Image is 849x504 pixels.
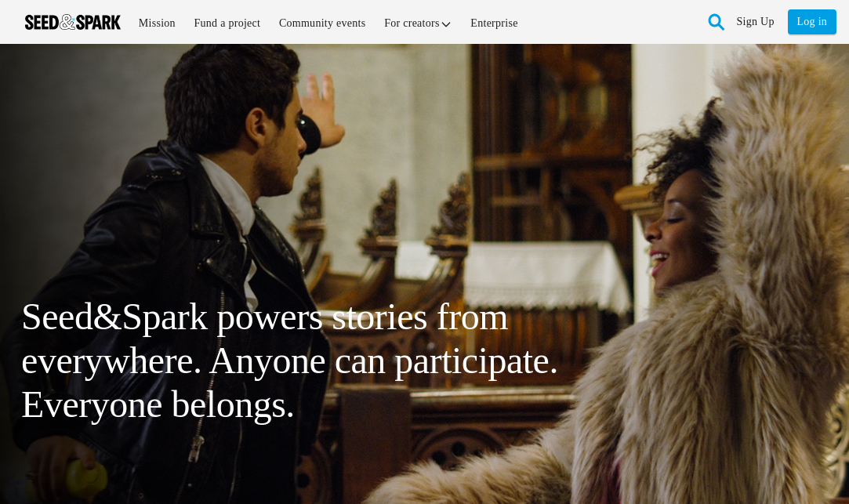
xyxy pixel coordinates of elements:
a: For creators [376,6,459,40]
img: Seed amp; Spark [25,14,121,30]
a: Fund a project [187,6,268,40]
a: Log in [788,9,836,34]
a: Enterprise [463,6,526,40]
a: Mission [131,6,183,40]
a: Sign Up [737,9,775,34]
a: Community events [271,6,373,40]
h1: Seed&Spark powers stories from everywhere. Anyone can participate. Everyone belongs. [21,295,586,426]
